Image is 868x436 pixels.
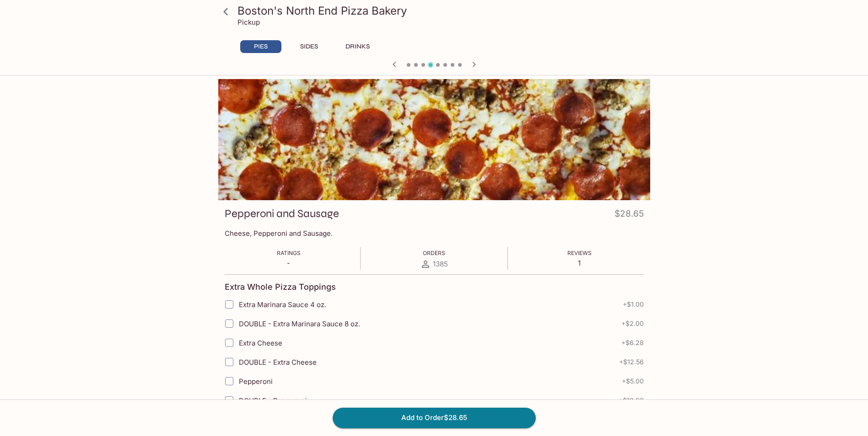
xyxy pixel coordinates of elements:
span: Pepperoni [239,377,273,386]
h4: Extra Whole Pizza Toppings [225,282,336,292]
span: DOUBLE - Extra Cheese [239,358,317,367]
h4: $28.65 [615,207,644,224]
div: Pepperoni and Sausage [218,79,650,200]
span: DOUBLE - Pepperoni [239,396,307,405]
span: Extra Cheese [239,339,282,347]
h3: Boston's North End Pizza Bakery [237,4,647,18]
span: + $10.00 [619,397,644,404]
p: - [277,259,301,267]
span: DOUBLE - Extra Marinara Sauce 8 oz. [239,319,360,328]
span: + $2.00 [621,320,644,327]
span: + $6.28 [621,339,644,346]
button: SIDES [289,40,330,53]
span: Ratings [277,250,301,256]
p: 1 [567,259,592,267]
button: Add to Order$28.65 [333,408,536,428]
button: PIES [240,40,281,53]
span: + $5.00 [622,378,644,385]
span: + $12.56 [619,358,644,366]
span: Reviews [567,250,592,256]
span: 1385 [433,260,448,268]
span: Orders [423,250,445,256]
p: Pickup [237,18,260,27]
p: Cheese, Pepperoni and Sausage. [225,229,644,238]
button: DRINKS [337,40,378,53]
span: Extra Marinara Sauce 4 oz. [239,300,326,309]
span: + $1.00 [623,301,644,308]
h3: Pepperoni and Sausage [225,207,339,221]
